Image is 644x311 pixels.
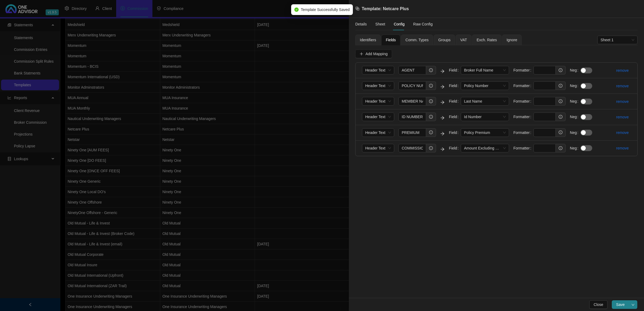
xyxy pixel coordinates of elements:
label: Formatter [513,97,533,106]
span: Sheet 1 [601,36,634,44]
span: Template Successfully Saved [301,7,350,13]
span: VAT [460,38,467,42]
label: Field [449,81,461,90]
button: Close [589,300,608,309]
span: Groups [438,38,451,42]
a: remove [616,146,629,150]
span: Header Text [365,97,391,105]
div: Details [355,21,367,27]
span: Comm. Types [405,38,429,42]
span: info-circle [429,115,433,119]
span: Broker Full Name [464,66,506,74]
label: Formatter [513,113,533,121]
label: Field [449,66,461,74]
span: Header Text [365,66,391,74]
span: Exch. Rates [477,38,497,42]
span: info-circle [559,130,562,134]
label: Formatter [513,128,533,137]
label: Neg [570,97,581,106]
a: remove [616,99,629,104]
span: Amount Excluding VAT [464,144,506,152]
label: Field [449,144,461,152]
span: Header Text [365,129,391,137]
span: info-circle [559,146,562,150]
span: Header Text [365,144,391,152]
label: Neg [570,81,581,90]
span: arrow-right [440,85,445,89]
a: remove [616,130,629,135]
span: info-circle [429,84,433,88]
span: Identifiers [360,38,376,42]
span: Add Mapping [365,51,388,57]
button: Add Mapping [355,50,392,58]
label: Neg [570,113,581,121]
span: Policy Premium [464,129,506,137]
span: arrow-right [440,132,445,136]
label: Field [449,113,461,121]
label: Neg [570,66,581,74]
label: Field [449,128,461,137]
span: block [355,6,360,11]
span: arrow-right [440,147,445,151]
span: check-circle [294,8,299,12]
label: Formatter [513,144,533,152]
a: remove [616,84,629,88]
label: Neg [570,128,581,137]
label: Formatter [513,81,533,90]
span: Close [594,302,603,308]
span: info-circle [429,130,433,134]
label: Field [449,97,461,106]
span: Fields [386,38,396,42]
span: Header Text [365,82,391,90]
span: info-circle [559,68,562,72]
span: Policy Number [464,82,506,90]
span: arrow-right [440,69,445,73]
span: info-circle [429,99,433,103]
span: info-circle [429,68,433,72]
span: Sheet [375,22,385,26]
span: Header Text [365,113,391,121]
span: arrow-right [440,116,445,120]
span: Ignore [507,38,517,42]
button: Save [612,300,629,309]
span: Template: Netcare Plus [362,6,409,11]
div: Raw Config [413,21,433,27]
span: Last Name [464,97,506,105]
span: plus [360,52,363,56]
span: info-circle [559,99,562,103]
span: info-circle [559,84,562,88]
label: Formatter [513,66,533,74]
span: info-circle [559,115,562,119]
span: arrow-right [440,100,445,104]
span: Save [616,302,625,308]
span: info-circle [429,146,433,150]
a: remove [616,115,629,119]
a: remove [616,68,629,73]
label: Neg [570,144,581,152]
span: Config [394,22,404,26]
span: down [631,303,635,306]
span: Id Number [464,113,506,121]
